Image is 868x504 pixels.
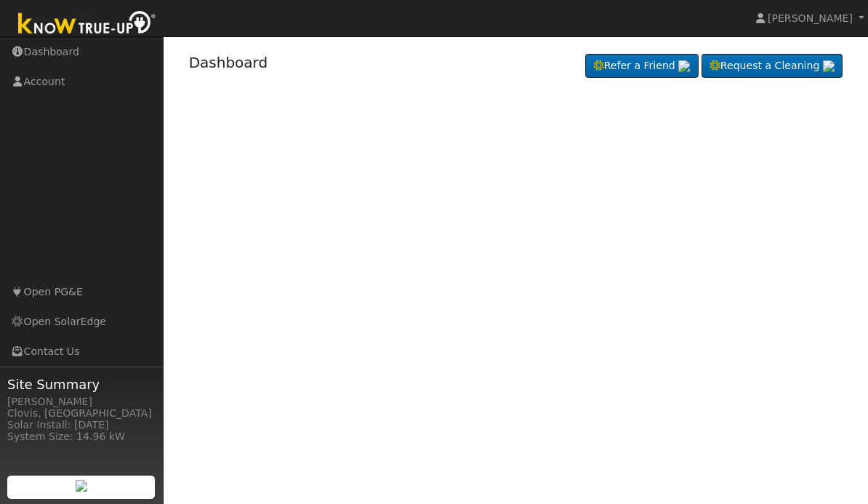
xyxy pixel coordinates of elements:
div: [PERSON_NAME] [7,394,156,409]
span: Site Summary [7,375,156,394]
img: retrieve [76,480,87,492]
span: [PERSON_NAME] [768,12,853,24]
a: Dashboard [189,54,268,71]
a: Refer a Friend [585,54,699,79]
div: System Size: 14.96 kW [7,429,156,444]
img: Know True-Up [11,8,164,41]
img: retrieve [678,60,690,72]
div: Solar Install: [DATE] [7,417,156,433]
img: retrieve [823,60,835,72]
div: Clovis, [GEOGRAPHIC_DATA] [7,406,156,421]
a: Request a Cleaning [702,54,843,79]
